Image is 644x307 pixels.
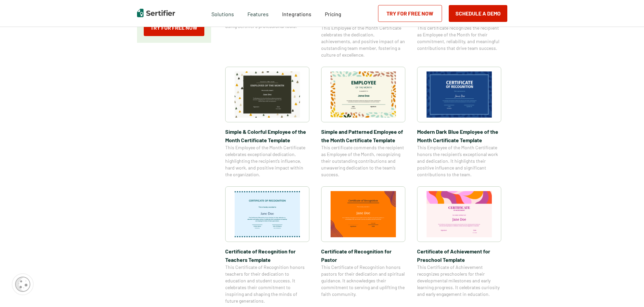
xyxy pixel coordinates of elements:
[235,191,300,237] img: Certificate of Recognition for Teachers Template
[331,191,396,237] img: Certificate of Recognition for Pastor
[211,9,234,18] span: Solutions
[321,67,405,178] a: Simple and Patterned Employee of the Month Certificate TemplateSimple and Patterned Employee of t...
[144,19,204,36] a: Try for Free Now
[282,9,311,18] a: Integrations
[427,191,492,237] img: Certificate of Achievement for Preschool Template
[321,127,405,144] span: Simple and Patterned Employee of the Month Certificate Template
[282,11,311,17] span: Integrations
[325,11,341,17] span: Pricing
[225,264,309,304] span: This Certificate of Recognition honors teachers for their dedication to education and student suc...
[610,275,644,307] iframe: Chat Widget
[321,247,405,264] span: Certificate of Recognition for Pastor
[417,186,501,304] a: Certificate of Achievement for Preschool TemplateCertificate of Achievement for Preschool Templat...
[321,144,405,178] span: This certificate commends the recipient as Employee of the Month, recognizing their outstanding c...
[321,186,405,304] a: Certificate of Recognition for PastorCertificate of Recognition for PastorThis Certificate of Rec...
[225,186,309,304] a: Certificate of Recognition for Teachers TemplateCertificate of Recognition for Teachers TemplateT...
[321,25,405,58] span: This Employee of the Month Certificate celebrates the dedication, achievements, and positive impa...
[235,71,300,118] img: Simple & Colorful Employee of the Month Certificate Template
[15,277,30,292] img: Cookie Popup Icon
[325,9,341,18] a: Pricing
[417,25,501,52] span: This certificate recognizes the recipient as Employee of the Month for their commitment, reliabil...
[321,264,405,298] span: This Certificate of Recognition honors pastors for their dedication and spiritual guidance. It ac...
[378,5,442,22] a: Try for Free Now
[427,71,492,118] img: Modern Dark Blue Employee of the Month Certificate Template
[417,264,501,298] span: This Certificate of Achievement recognizes preschoolers for their developmental milestones and ea...
[417,67,501,178] a: Modern Dark Blue Employee of the Month Certificate TemplateModern Dark Blue Employee of the Month...
[449,5,507,22] button: Schedule a Demo
[225,247,309,264] span: Certificate of Recognition for Teachers Template
[225,127,309,144] span: Simple & Colorful Employee of the Month Certificate Template
[247,9,269,18] span: Features
[417,127,501,144] span: Modern Dark Blue Employee of the Month Certificate Template
[225,144,309,178] span: This Employee of the Month Certificate celebrates exceptional dedication, highlighting the recipi...
[331,71,396,118] img: Simple and Patterned Employee of the Month Certificate Template
[417,144,501,178] span: This Employee of the Month Certificate honors the recipient’s exceptional work and dedication. It...
[137,9,175,17] img: Sertifier | Digital Credentialing Platform
[417,247,501,264] span: Certificate of Achievement for Preschool Template
[225,67,309,178] a: Simple & Colorful Employee of the Month Certificate TemplateSimple & Colorful Employee of the Mon...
